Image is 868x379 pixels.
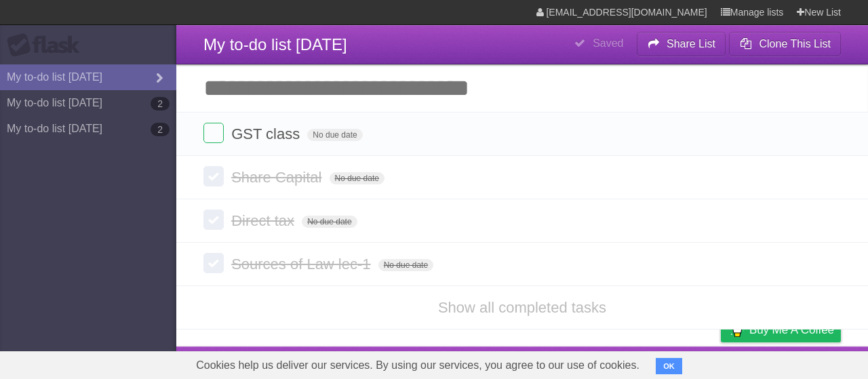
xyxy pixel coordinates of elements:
div: Flask [7,33,88,58]
b: Saved [593,37,623,49]
span: Buy me a coffee [749,318,834,342]
b: Clone This List [759,38,831,49]
a: Privacy [703,350,738,376]
span: Share Capital [231,169,325,186]
a: Suggest a feature [755,350,841,376]
a: Buy me a coffee [721,317,841,342]
button: Share List [637,32,726,56]
span: No due date [330,172,384,184]
label: Done [203,210,224,230]
img: Buy me a coffee [728,318,746,341]
button: OK [656,358,682,374]
button: Clone This List [729,32,841,56]
a: Show all completed tasks [438,299,606,316]
b: Share List [667,38,715,49]
b: 2 [151,123,170,136]
a: Developers [585,350,640,376]
label: Done [203,253,224,273]
span: No due date [307,129,362,141]
a: Terms [657,350,687,376]
span: Direct tax [231,212,298,229]
span: My to-do list [DATE] [203,35,347,54]
span: No due date [302,216,357,228]
span: Cookies help us deliver our services. By using our services, you agree to our use of cookies. [182,352,653,379]
span: GST class [231,125,303,142]
b: 2 [151,97,170,111]
label: Done [203,166,224,186]
a: About [540,350,569,376]
span: Sources of Law lec-1 [231,256,374,273]
label: Done [203,123,224,143]
span: No due date [378,259,433,271]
